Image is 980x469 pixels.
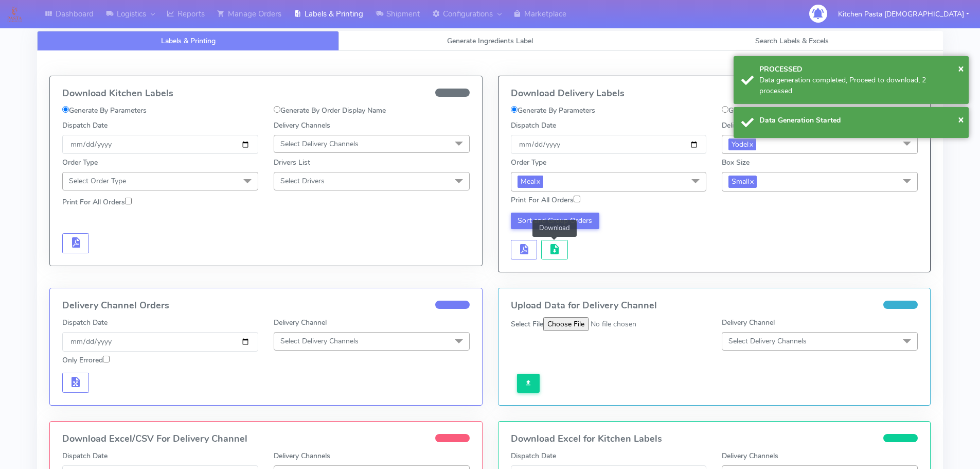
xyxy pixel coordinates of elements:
[958,61,964,75] span: ×
[511,157,546,168] label: Order Type
[958,112,964,127] button: Close
[958,112,964,126] span: ×
[511,105,595,116] label: Generate By Parameters
[62,450,108,461] label: Dispatch Date
[280,336,359,346] span: Select Delivery Channels
[274,106,280,113] input: Generate By Order Display Name
[69,176,126,186] span: Select Order Type
[511,319,543,329] label: Select File
[755,36,829,46] span: Search Labels & Excels
[62,157,98,168] label: Order Type
[728,138,756,150] span: Yodel
[511,301,918,311] h4: Upload Data for Delivery Channel
[511,195,580,205] label: Print For All Orders
[447,36,533,46] span: Generate Ingredients Label
[759,115,961,126] div: Data Generation Started
[280,176,325,186] span: Select Drivers
[722,120,778,131] label: Delivery Channels
[830,4,977,25] button: Kitchen Pasta [DEMOGRAPHIC_DATA]
[518,176,543,187] span: Meal
[722,106,728,113] input: Generate By Order Display Name
[722,450,778,461] label: Delivery Channels
[280,139,359,149] span: Select Delivery Channels
[125,198,132,204] input: Print For All Orders
[274,317,327,328] label: Delivery Channel
[274,120,330,131] label: Delivery Channels
[722,157,750,168] label: Box Size
[749,176,754,186] a: x
[511,213,600,229] button: Sort and Group Orders
[62,434,470,444] h4: Download Excel/CSV For Delivery Channel
[62,105,147,116] label: Generate By Parameters
[759,75,961,96] div: Data generation completed, Proceed to download, 2 processed
[62,120,108,131] label: Dispatch Date
[511,120,556,131] label: Dispatch Date
[722,317,775,328] label: Delivery Channel
[511,89,918,99] h4: Download Delivery Labels
[574,196,580,202] input: Print For All Orders
[511,450,556,461] label: Dispatch Date
[722,105,834,116] label: Generate By Order Display Name
[511,434,918,444] h4: Download Excel for Kitchen Labels
[62,106,69,113] input: Generate By Parameters
[536,176,540,186] a: x
[749,138,753,149] a: x
[511,106,518,113] input: Generate By Parameters
[728,176,757,187] span: Small
[958,61,964,76] button: Close
[62,317,108,328] label: Dispatch Date
[728,336,807,346] span: Select Delivery Channels
[274,450,330,461] label: Delivery Channels
[62,301,470,311] h4: Delivery Channel Orders
[161,36,216,46] span: Labels & Printing
[62,355,110,366] label: Only Errored
[759,64,961,75] div: PROCESSED
[274,105,386,116] label: Generate By Order Display Name
[37,31,943,51] ul: Tabs
[62,89,470,99] h4: Download Kitchen Labels
[62,197,132,207] label: Print For All Orders
[274,157,310,168] label: Drivers List
[103,356,110,362] input: Only Errored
